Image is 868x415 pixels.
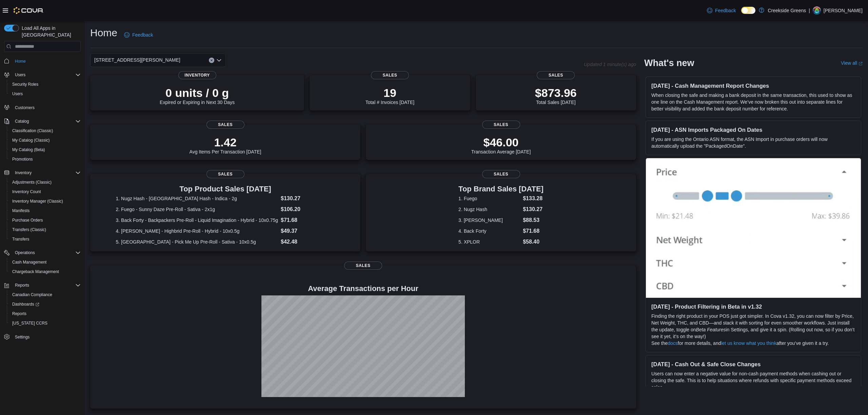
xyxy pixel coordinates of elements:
button: Promotions [7,154,83,164]
a: Classification (Classic) [9,127,56,135]
span: [STREET_ADDRESS][PERSON_NAME] [94,56,180,64]
span: Inventory [178,71,216,79]
span: Inventory [12,169,81,177]
dd: $106.20 [281,205,335,213]
p: If you are using the Ontario ASN format, the ASN Import in purchase orders will now automatically... [651,136,855,149]
div: Transaction Average [DATE] [471,136,531,154]
button: [US_STATE] CCRS [7,318,83,328]
h1: Home [90,26,117,40]
button: Adjustments (Classic) [7,178,83,187]
a: Inventory Count [9,188,44,196]
button: Inventory [1,168,83,178]
button: Users [12,71,28,79]
button: Reports [1,281,83,290]
a: Reports [9,310,29,318]
a: Security Roles [9,80,41,88]
nav: Complex example [4,53,81,359]
span: Sales [344,262,382,270]
span: My Catalog (Beta) [12,147,45,152]
span: Chargeback Management [12,269,59,274]
button: My Catalog (Classic) [7,136,83,145]
h3: [DATE] - Cash Out & Safe Close Changes [651,361,855,368]
p: 0 units / 0 g [160,86,235,100]
dt: 5. [GEOGRAPHIC_DATA] - Pick Me Up Pre-Roll - Sativa - 10x0.5g [116,238,278,245]
p: $873.96 [535,86,577,100]
button: Purchase Orders [7,215,83,225]
span: Promotions [9,155,81,163]
a: My Catalog (Beta) [9,146,48,154]
h2: What's new [644,58,694,68]
a: Canadian Compliance [9,291,55,299]
span: [US_STATE] CCRS [12,320,47,326]
button: Settings [1,332,83,342]
dt: 2. Nugz Hash [458,206,520,213]
span: Sales [371,71,409,79]
div: Total Sales [DATE] [535,86,577,105]
span: Load All Apps in [GEOGRAPHIC_DATA] [19,25,81,38]
span: Reports [15,283,29,288]
span: My Catalog (Beta) [9,146,81,154]
button: Users [1,70,83,80]
em: Beta Features [696,327,726,332]
a: docs [668,340,678,346]
span: Reports [9,310,81,318]
p: 1.42 [190,136,261,149]
span: Manifests [12,208,29,213]
button: Manifests [7,206,83,215]
button: Inventory Manager (Classic) [7,196,83,206]
h3: Top Product Sales [DATE] [116,185,335,193]
button: Transfers (Classic) [7,225,83,234]
span: Transfers [9,235,81,243]
input: Dark Mode [741,7,755,14]
p: Users can now enter a negative value for non-cash payment methods when cashing out or closing the... [651,370,855,391]
h3: [DATE] - Cash Management Report Changes [651,82,855,89]
span: Classification (Classic) [12,128,53,133]
a: Adjustments (Classic) [9,178,54,186]
p: $46.00 [471,136,531,149]
dt: 3. [PERSON_NAME] [458,217,520,224]
button: Reports [12,281,32,289]
dt: 2. Fuego - Sunny Daze Pre-Roll - Sativa - 2x1g [116,206,278,213]
span: Canadian Compliance [12,292,52,297]
span: Catalog [12,117,81,125]
a: Feedback [704,4,738,17]
button: Canadian Compliance [7,290,83,299]
button: Open list of options [216,58,222,63]
img: Cova [14,7,44,14]
span: Purchase Orders [9,216,81,224]
span: Dashboards [12,302,39,307]
span: Transfers [12,236,29,242]
span: Canadian Compliance [9,291,81,299]
span: My Catalog (Classic) [9,136,81,144]
p: Finding the right product in your POS just got simpler. In Cova v1.32, you can now filter by Pric... [651,313,855,340]
h4: Average Transactions per Hour [96,285,631,293]
span: Manifests [9,207,81,215]
dd: $133.28 [523,194,544,203]
dt: 1. Nugz Hash - [GEOGRAPHIC_DATA] Hash - Indica - 2g [116,195,278,202]
span: Adjustments (Classic) [12,180,52,185]
span: Users [15,72,25,78]
span: Operations [15,250,35,255]
a: Manifests [9,207,32,215]
span: Users [9,90,81,98]
dd: $71.68 [523,227,544,235]
dd: $130.27 [523,205,544,213]
span: Inventory Manager (Classic) [9,197,81,205]
dd: $42.48 [281,238,335,246]
p: Creekside Greens [768,6,806,15]
span: Sales [537,71,575,79]
dt: 1. Fuego [458,195,520,202]
span: Users [12,91,23,97]
span: Transfers (Classic) [12,227,46,232]
a: Customers [12,104,37,112]
span: Operations [12,249,81,257]
span: Cash Management [12,260,46,265]
button: Chargeback Management [7,267,83,276]
dd: $88.53 [523,216,544,224]
button: Operations [12,249,38,257]
a: Users [9,90,25,98]
button: Reports [7,309,83,318]
span: Sales [482,170,520,178]
span: Inventory Count [12,189,41,194]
